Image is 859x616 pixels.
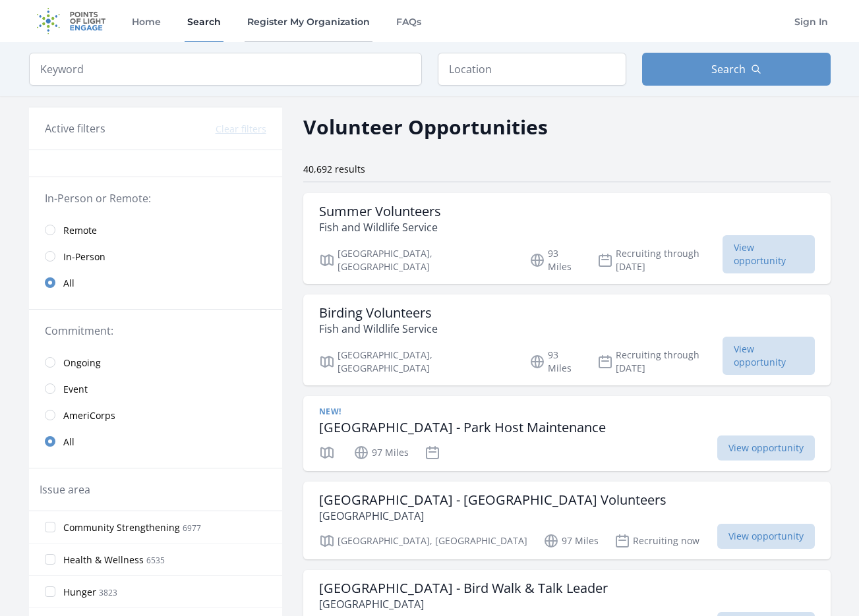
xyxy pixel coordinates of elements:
[319,247,514,273] p: [GEOGRAPHIC_DATA], [GEOGRAPHIC_DATA]
[29,402,282,428] a: AmeriCorps
[529,349,581,375] p: 93 Miles
[319,305,438,321] h3: Birding Volunteers
[63,250,105,264] span: In-Person
[319,219,441,235] p: Fish and Wildlife Service
[319,580,608,596] h3: [GEOGRAPHIC_DATA] - Bird Walk & Talk Leader
[319,533,527,549] p: [GEOGRAPHIC_DATA], [GEOGRAPHIC_DATA]
[45,121,105,136] h3: Active filters
[303,396,831,471] a: New! [GEOGRAPHIC_DATA] - Park Host Maintenance 97 Miles View opportunity
[63,409,115,422] span: AmeriCorps
[146,555,165,566] span: 6535
[303,163,365,175] span: 40,692 results
[45,323,266,339] legend: Commitment:
[40,482,90,497] legend: Issue area
[319,349,514,375] p: [GEOGRAPHIC_DATA], [GEOGRAPHIC_DATA]
[45,554,55,565] input: Health & Wellness 6535
[29,53,422,86] input: Keyword
[63,277,74,290] span: All
[319,321,438,337] p: Fish and Wildlife Service
[29,428,282,455] a: All
[319,204,441,219] h3: Summer Volunteers
[717,524,815,549] span: View opportunity
[353,445,409,461] p: 97 Miles
[543,533,599,549] p: 97 Miles
[723,235,814,273] span: View opportunity
[45,522,55,532] input: Community Strengthening 6977
[723,337,814,375] span: View opportunity
[303,294,831,385] a: Birding Volunteers Fish and Wildlife Service [GEOGRAPHIC_DATA], [GEOGRAPHIC_DATA] 93 Miles Recrui...
[29,243,282,269] a: In-Person
[438,53,626,86] input: Location
[597,349,723,375] p: Recruiting through [DATE]
[183,522,201,534] span: 6977
[303,193,831,284] a: Summer Volunteers Fish and Wildlife Service [GEOGRAPHIC_DATA], [GEOGRAPHIC_DATA] 93 Miles Recruit...
[63,435,74,449] span: All
[63,383,88,396] span: Event
[63,553,144,567] span: Health & Wellness
[319,508,666,524] p: [GEOGRAPHIC_DATA]
[319,420,606,435] h3: [GEOGRAPHIC_DATA] - Park Host Maintenance
[63,356,101,370] span: Ongoing
[45,586,55,597] input: Hunger 3823
[45,190,266,206] legend: In-Person or Remote:
[63,521,180,534] span: Community Strengthening
[29,269,282,296] a: All
[29,217,282,243] a: Remote
[99,587,117,598] span: 3823
[303,482,831,559] a: [GEOGRAPHIC_DATA] - [GEOGRAPHIC_DATA] Volunteers [GEOGRAPHIC_DATA] [GEOGRAPHIC_DATA], [GEOGRAPHIC...
[717,435,815,461] span: View opportunity
[63,224,97,237] span: Remote
[642,53,831,86] button: Search
[319,406,341,417] span: New!
[216,123,266,136] button: Clear filters
[29,376,282,402] a: Event
[63,586,96,599] span: Hunger
[597,247,723,273] p: Recruiting through [DATE]
[614,533,699,549] p: Recruiting now
[29,349,282,376] a: Ongoing
[711,61,746,77] span: Search
[319,596,608,612] p: [GEOGRAPHIC_DATA]
[319,492,666,508] h3: [GEOGRAPHIC_DATA] - [GEOGRAPHIC_DATA] Volunteers
[529,247,581,273] p: 93 Miles
[303,112,548,142] h2: Volunteer Opportunities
